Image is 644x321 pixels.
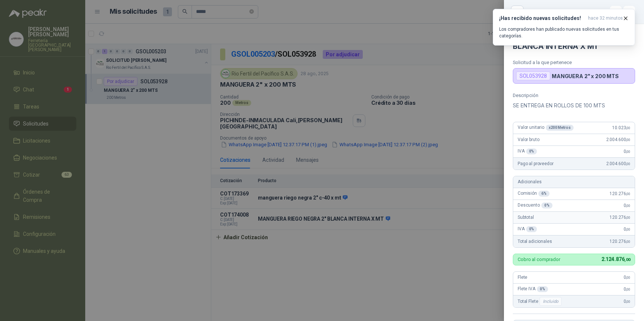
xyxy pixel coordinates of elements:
[493,9,635,46] button: ¡Has recibido nuevas solicitudes!hace 32 minutos Los compradores han publicado nuevas solicitudes...
[626,192,630,196] span: ,00
[624,257,630,262] span: ,00
[552,73,619,79] p: MANGUERA 2" x 200 MTS
[516,71,550,80] div: SOL053928
[610,215,630,220] span: 120.276
[518,257,560,262] p: Cobro al comprador
[626,215,630,220] span: ,00
[626,150,630,154] span: ,00
[624,275,630,280] span: 0
[588,15,623,21] span: hace 32 minutos
[538,191,550,197] div: 6 %
[513,235,635,247] div: Total adicionales
[546,125,574,131] div: x 200 Metros
[606,137,630,142] span: 2.004.600
[518,215,534,220] span: Subtotal
[541,203,552,208] div: 0 %
[513,7,522,16] button: Close
[537,286,548,292] div: 0 %
[499,26,629,39] p: Los compradores han publicado nuevas solicitudes en tus categorías.
[626,126,630,130] span: ,00
[518,148,537,154] span: IVA
[624,227,630,232] span: 0
[518,125,574,131] span: Valor unitario
[626,300,630,304] span: ,00
[601,256,630,262] span: 2.124.876
[518,161,554,166] span: Pago al proveedor
[624,149,630,154] span: 0
[513,101,635,110] p: SE ENTREGA EN ROLLOS DE 100 MTS
[626,227,630,231] span: ,00
[518,275,527,280] span: Flete
[612,125,630,130] span: 10.023
[610,191,630,196] span: 120.276
[626,204,630,208] span: ,00
[513,93,635,98] p: Descripción
[626,138,630,142] span: ,00
[518,191,550,197] span: Comisión
[513,60,635,65] p: Solicitud a la que pertenece
[624,299,630,304] span: 0
[518,297,563,306] span: Total Flete
[540,297,562,306] div: Incluido
[499,15,585,21] h3: ¡Has recibido nuevas solicitudes!
[626,287,630,291] span: ,00
[528,6,635,18] div: COT174008
[518,226,537,232] span: IVA
[518,203,552,208] span: Descuento
[624,287,630,292] span: 0
[610,239,630,244] span: 120.276
[624,203,630,208] span: 0
[606,161,630,166] span: 2.004.600
[513,176,635,188] div: Adicionales
[526,226,537,232] div: 0 %
[626,162,630,166] span: ,00
[626,275,630,280] span: ,00
[626,240,630,244] span: ,00
[518,286,548,292] span: Flete IVA
[518,137,539,142] span: Valor bruto
[526,148,537,154] div: 0 %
